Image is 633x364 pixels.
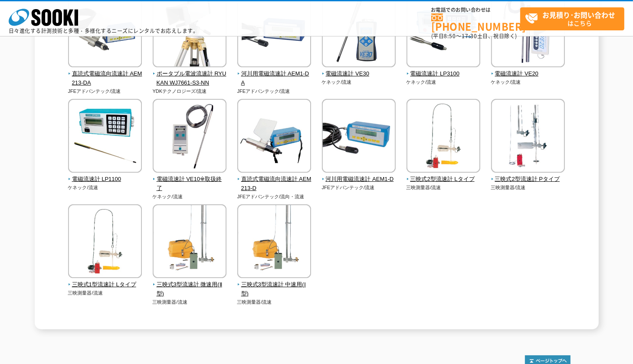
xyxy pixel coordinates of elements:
[322,79,396,86] p: ケネック/流速
[431,32,517,40] span: (平日 ～ 土日、祝日除く)
[407,99,480,175] img: 三映式2型流速計 Lタイプ
[68,280,142,289] span: 三映式1型流速計 Lタイプ
[68,167,142,184] a: 電磁流速計 LP1100
[237,175,312,193] span: 直読式電磁流向流速計 AEM213-D
[68,99,142,175] img: 電磁流速計 LP1100
[444,32,456,40] span: 8:50
[237,99,311,175] img: 直読式電磁流向流速計 AEM213-D
[407,175,481,184] span: 三映式2型流速計 Lタイプ
[525,8,624,30] span: はこちら
[407,79,481,86] p: ケネック/流速
[237,61,312,87] a: 河川用電磁流速計 AEM1-DA
[491,69,565,79] span: 電磁流速計 VE20
[153,204,226,280] img: 三映式3型流速計 微速用(Ⅱ型)
[153,69,227,88] span: ポータブル電波流速計 RYUKAN WJ7661-S3-NN
[237,167,312,193] a: 直読式電磁流向流速計 AEM213-D
[322,184,396,191] p: JFEアドバンテック/流速
[153,88,227,95] p: YDKテクノロジーズ/流速
[68,184,142,191] p: ケネック/流速
[153,99,226,175] img: 電磁流速計 VE10※取扱終了
[68,61,142,87] a: 直読式電磁流向流速計 AEM213-DA
[9,28,199,33] p: 日々進化する計測技術と多種・多様化するニーズにレンタルでお応えします。
[407,61,481,79] a: 電磁流速計 LP3100
[68,204,142,280] img: 三映式1型流速計 Lタイプ
[322,167,396,184] a: 河川用電磁流速計 AEM1-D
[431,13,520,31] a: [PHONE_NUMBER]
[68,272,142,289] a: 三映式1型流速計 Lタイプ
[237,204,311,280] img: 三映式3型流速計 中速用(Ⅰ型)
[322,99,396,175] img: 河川用電磁流速計 AEM1-D
[153,167,227,193] a: 電磁流速計 VE10※取扱終了
[322,69,396,79] span: 電磁流速計 VE30
[237,298,312,306] p: 三映測量器/流速
[491,167,565,184] a: 三映式2型流速計 Pタイプ
[153,298,227,306] p: 三映測量器/流速
[543,10,616,20] strong: お見積り･お問い合わせ
[153,175,227,193] span: 電磁流速計 VE10※取扱終了
[407,184,481,191] p: 三映測量器/流速
[237,193,312,200] p: JFEアドバンテック/流向・流速
[491,99,565,175] img: 三映式2型流速計 Pタイプ
[407,167,481,184] a: 三映式2型流速計 Lタイプ
[68,88,142,95] p: JFEアドバンテック/流速
[153,193,227,200] p: ケネック/流速
[462,32,477,40] span: 17:30
[491,61,565,79] a: 電磁流速計 VE20
[431,7,520,13] span: お電話でのお問い合わせは
[407,69,481,79] span: 電磁流速計 LP3100
[322,61,396,79] a: 電磁流速計 VE30
[237,272,312,298] a: 三映式3型流速計 中速用(Ⅰ型)
[322,175,396,184] span: 河川用電磁流速計 AEM1-D
[153,272,227,298] a: 三映式3型流速計 微速用(Ⅱ型)
[491,175,565,184] span: 三映式2型流速計 Pタイプ
[237,280,312,298] span: 三映式3型流速計 中速用(Ⅰ型)
[491,184,565,191] p: 三映測量器/流速
[68,289,142,297] p: 三映測量器/流速
[237,69,312,88] span: 河川用電磁流速計 AEM1-DA
[520,7,624,30] a: お見積り･お問い合わせはこちら
[153,280,227,298] span: 三映式3型流速計 微速用(Ⅱ型)
[68,69,142,88] span: 直読式電磁流向流速計 AEM213-DA
[68,175,142,184] span: 電磁流速計 LP1100
[153,61,227,87] a: ポータブル電波流速計 RYUKAN WJ7661-S3-NN
[237,88,312,95] p: JFEアドバンテック/流速
[491,79,565,86] p: ケネック/流速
